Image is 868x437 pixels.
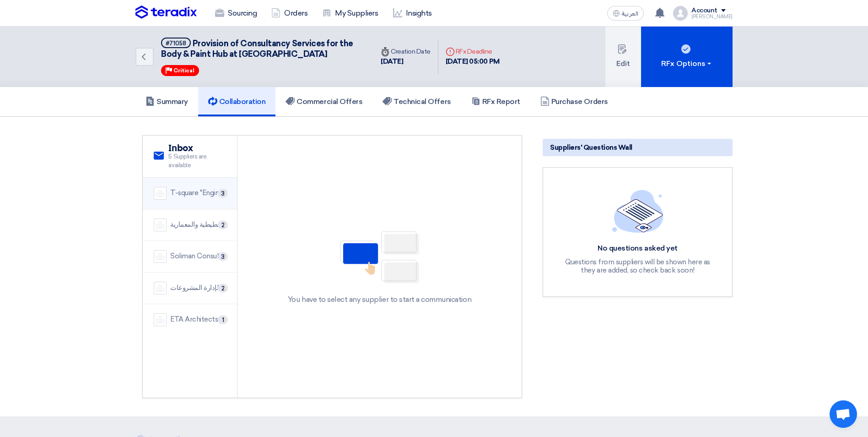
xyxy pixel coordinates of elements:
[154,313,167,326] img: company-name
[691,14,733,19] div: [PERSON_NAME]
[315,3,385,23] a: My Suppliers
[218,189,228,198] span: 3
[161,38,362,60] h5: Provision of Consultancy Services for the Body & Paint Hub at Abu Rawash
[691,7,717,15] div: Account
[286,97,362,106] h5: Commercial Offers
[198,87,276,116] a: Collaboration
[372,87,461,116] a: Technical Offers
[135,87,198,116] a: Summary
[661,58,713,69] div: RFx Options
[170,283,226,293] div: الخبراء المصريون لإدارة المشروعات
[386,3,439,23] a: Insights
[673,6,688,21] img: profile_test.png
[154,282,167,295] img: company-name
[530,87,618,116] a: Purchase Orders
[170,314,218,325] div: ETA Architects
[264,3,315,23] a: Orders
[173,67,194,74] span: Critical
[154,187,167,200] img: company-name
[166,40,186,46] div: #71058
[334,228,426,287] img: No Partner Selected
[146,97,188,106] h5: Summary
[381,47,431,56] div: Creation Date
[622,11,638,17] span: العربية
[218,284,228,293] span: 2
[288,294,471,305] div: You have to select any supplier to start a communication
[612,190,663,233] img: empty_state_list.svg
[540,97,608,106] h5: Purchase Orders
[383,97,451,106] h5: Technical Offers
[154,218,167,231] img: company-name
[560,258,716,274] div: Questions from suppliers will be shown here as they are added, so check back soon!
[605,27,641,87] button: Edit
[471,97,520,106] h5: RFx Report
[135,5,197,19] img: Teradix logo
[168,152,226,170] span: 5 Suppliers are available
[446,47,500,56] div: RFx Deadline
[161,38,353,59] span: Provision of Consultancy Services for the Body & Paint Hub at [GEOGRAPHIC_DATA]
[275,87,372,116] a: Commercial Offers
[607,6,644,21] button: العربية
[461,87,530,116] a: RFx Report
[218,220,228,229] span: 2
[641,27,733,87] button: RFx Options
[830,400,857,428] div: Open chat
[154,250,167,263] img: company-name
[560,244,716,253] div: No questions asked yet
[218,315,228,324] span: 1
[381,56,431,67] div: [DATE]
[550,142,632,153] span: Suppliers' Questions Wall
[170,188,226,198] div: T-square ''Engineering and Consultation Services''
[208,97,266,106] h5: Collaboration
[168,143,226,154] h2: Inbox
[218,252,228,261] span: 3
[170,251,221,262] div: Soliman Consult
[170,219,226,230] div: شركة مركز الدراسات التخطيطية والمعمارية
[208,3,264,23] a: Sourcing
[446,56,500,67] div: [DATE] 05:00 PM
